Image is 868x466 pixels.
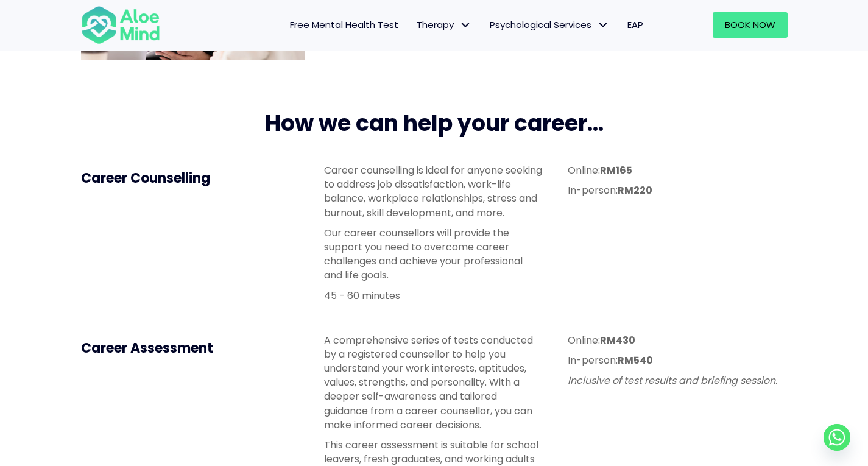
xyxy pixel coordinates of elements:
span: Psychological Services [490,18,609,31]
strong: RM430 [600,333,635,347]
a: Free Mental Health Test [281,12,408,38]
p: Online: [568,333,787,347]
em: Inclusive of test results and briefing session. [568,373,777,387]
p: A comprehensive series of tests conducted by a registered counsellor to help you understand your ... [324,333,543,432]
strong: RM220 [618,183,652,197]
span: Psychological Services: submenu [595,16,612,34]
p: Our career counsellors will provide the support you need to overcome career challenges and achiev... [324,226,543,283]
img: Aloe mind Logo [81,5,160,45]
p: In-person: [568,353,787,367]
span: How we can help your career... [265,108,604,139]
a: Book Now [713,12,788,38]
p: In-person: [568,183,787,197]
a: Psychological ServicesPsychological Services: submenu [481,12,618,38]
p: 45 - 60 minutes [324,289,543,303]
span: Therapy [417,18,471,31]
h4: Career Assessment [81,339,300,358]
a: EAP [618,12,652,38]
a: Whatsapp [824,424,850,451]
strong: RM540 [618,353,653,367]
h4: Career Counselling [81,169,300,188]
span: Therapy: submenu [457,16,475,34]
span: Free Mental Health Test [290,18,398,31]
span: Book Now [725,18,775,31]
strong: RM165 [600,163,632,177]
span: EAP [627,18,643,31]
p: Online: [568,163,787,177]
nav: Menu [176,12,652,38]
a: TherapyTherapy: submenu [408,12,481,38]
p: Career counselling is ideal for anyone seeking to address job dissatisfaction, work-life balance,... [324,163,543,220]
